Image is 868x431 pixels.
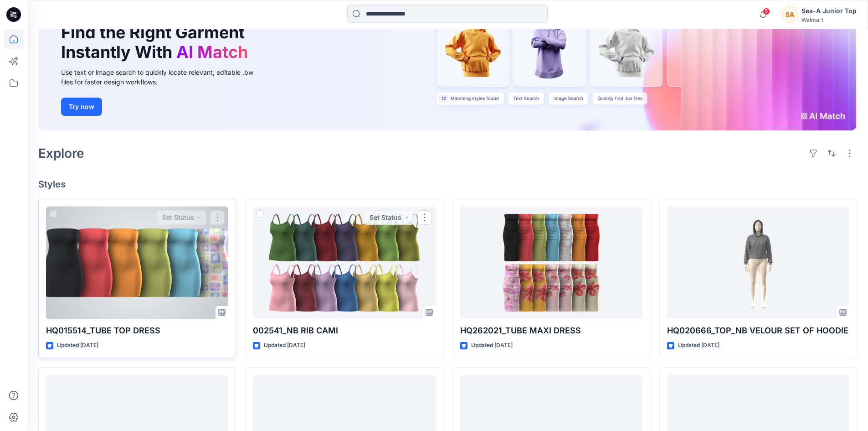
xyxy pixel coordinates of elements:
p: Updated [DATE] [57,341,98,350]
div: Walmart [801,16,857,23]
div: SA [781,6,798,23]
button: Try now [61,98,102,116]
a: HQ020666_TOP_NB VELOUR SET OF HOODIE [667,207,849,319]
p: Updated [DATE] [471,341,513,350]
h1: Find the Right Garment Instantly With [61,23,252,62]
a: HQ015514_TUBE TOP DRESS [46,207,228,319]
span: AI Match [176,42,248,62]
p: HQ262021_TUBE MAXI DRESS [460,324,642,337]
p: Updated [DATE] [264,341,305,350]
p: 002541_NB RIB CAMI [253,324,435,337]
h2: Explore [38,146,84,161]
div: Sea-A Junior Top [801,5,857,16]
div: Use text or image search to quickly locate relevant, editable .bw files for faster design workflows. [61,68,266,87]
p: HQ015514_TUBE TOP DRESS [46,324,228,337]
p: Updated [DATE] [678,341,719,350]
span: 5 [763,8,770,15]
a: HQ262021_TUBE MAXI DRESS [460,207,642,319]
p: HQ020666_TOP_NB VELOUR SET OF HOODIE [667,324,849,337]
a: 002541_NB RIB CAMI [253,207,435,319]
h4: Styles [38,179,857,190]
